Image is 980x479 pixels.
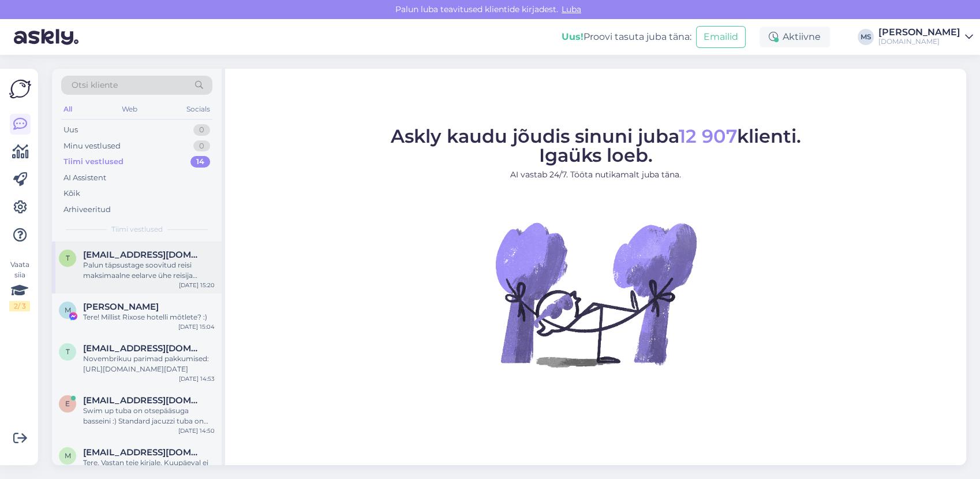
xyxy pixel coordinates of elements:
[9,259,30,311] div: Vaata siia
[9,301,30,311] div: 2 / 3
[178,426,215,435] div: [DATE] 14:50
[63,204,111,216] div: Arhiveeritud
[83,302,159,312] span: Mirjam Kaunissaar
[679,125,737,147] span: 12 907
[9,78,31,100] img: Askly Logo
[61,102,74,117] div: All
[179,281,215,289] div: [DATE] 15:20
[858,29,874,45] div: MS
[83,260,215,281] div: Palun täpsustage soovitud reisi maksimaalne eelarve ühe reisija kohta? :)
[696,26,746,48] button: Emailid
[391,169,801,181] p: AI vastab 24/7. Tööta nutikamalt juba täna.
[63,156,124,168] div: Tiimi vestlused
[878,28,973,46] a: [PERSON_NAME][DOMAIN_NAME]
[65,451,71,460] span: M
[65,306,71,314] span: M
[119,102,140,117] div: Web
[558,4,585,14] span: Luba
[72,79,118,91] span: Otsi kliente
[83,312,215,322] div: Tere! Millist Rixose hotelli mõtlete? :)
[63,188,80,199] div: Kõik
[83,343,203,354] span: tonnebrita@gmail.com
[193,140,210,152] div: 0
[190,156,210,168] div: 14
[760,27,830,47] div: Aktiivne
[83,354,215,374] div: Novembrikuu parimad pakkumised: [URL][DOMAIN_NAME][DATE]
[83,447,203,458] span: Merlinviss8@gmail.com
[492,190,700,398] img: No Chat active
[878,37,960,46] div: [DOMAIN_NAME]
[193,124,210,136] div: 0
[63,140,121,152] div: Minu vestlused
[66,347,70,356] span: t
[63,172,106,184] div: AI Assistent
[562,31,583,42] b: Uus!
[63,124,78,136] div: Uus
[178,322,215,331] div: [DATE] 15:04
[83,406,215,426] div: Swim up tuba on otsepääsuga basseini :) Standard jacuzzi tuba on mullivanniga.
[83,250,203,260] span: tiina.imelik@gmail.com
[111,224,163,235] span: Tiimi vestlused
[562,30,691,44] div: Proovi tasuta juba täna:
[66,254,70,262] span: t
[184,102,212,117] div: Socials
[878,28,960,37] div: [PERSON_NAME]
[83,458,215,478] div: Tere. Vastan teie kirjale. Kuupäeval ei ole eelistusi, lihtsalt novembrikuus või dets alguses, mi...
[391,125,801,166] span: Askly kaudu jõudis sinuni juba klienti. Igaüks loeb.
[83,395,203,406] span: eliiskristina8@gmail.com
[65,399,70,408] span: e
[179,374,215,383] div: [DATE] 14:53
